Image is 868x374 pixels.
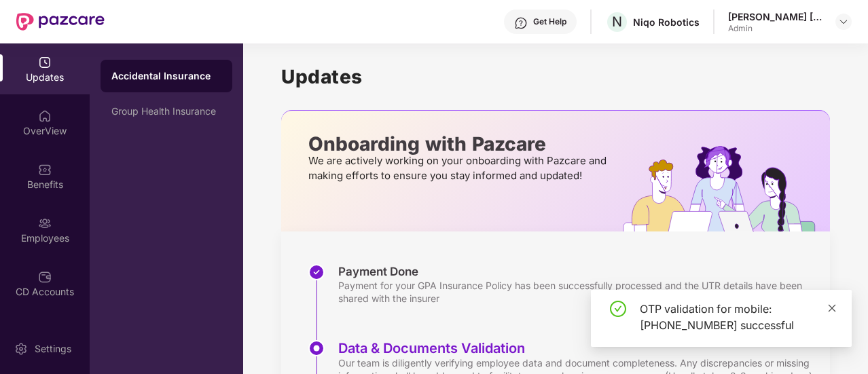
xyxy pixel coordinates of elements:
[533,16,566,27] div: Get Help
[612,14,622,30] span: N
[728,23,823,34] div: Admin
[610,301,626,317] span: check-circle
[111,69,221,83] div: Accidental Insurance
[827,303,837,313] span: close
[623,146,830,231] img: hrOnboarding
[633,16,700,29] div: Niqo Robotics
[38,217,52,230] img: svg+xml;base64,PHN2ZyBpZD0iRW1wbG95ZWVzIiB4bWxucz0iaHR0cDovL3d3dy53My5vcmcvMjAwMC9zdmciIHdpZHRoPS...
[338,279,816,305] div: Payment for your GPA Insurance Policy has been successfully processed and the UTR details have be...
[14,342,28,356] img: svg+xml;base64,PHN2ZyBpZD0iU2V0dGluZy0yMHgyMCIgeG1sbnM9Imh0dHA6Ly93d3cudzMub3JnLzIwMDAvc3ZnIiB3aW...
[281,65,830,88] h1: Updates
[308,340,325,356] img: svg+xml;base64,PHN2ZyBpZD0iU3RlcC1BY3RpdmUtMzJ4MzIiIHhtbG5zPSJodHRwOi8vd3d3LnczLm9yZy8yMDAwL3N2Zy...
[38,270,52,284] img: svg+xml;base64,PHN2ZyBpZD0iQ0RfQWNjb3VudHMiIGRhdGEtbmFtZT0iQ0QgQWNjb3VudHMiIHhtbG5zPSJodHRwOi8vd3...
[728,10,823,23] div: [PERSON_NAME] [PERSON_NAME]
[308,264,325,280] img: svg+xml;base64,PHN2ZyBpZD0iU3RlcC1Eb25lLTMyeDMyIiB4bWxucz0iaHR0cDovL3d3dy53My5vcmcvMjAwMC9zdmciIH...
[38,109,52,123] img: svg+xml;base64,PHN2ZyBpZD0iSG9tZSIgeG1sbnM9Imh0dHA6Ly93d3cudzMub3JnLzIwMDAvc3ZnIiB3aWR0aD0iMjAiIG...
[838,16,849,27] img: svg+xml;base64,PHN2ZyBpZD0iRHJvcGRvd24tMzJ4MzIiIHhtbG5zPSJodHRwOi8vd3d3LnczLm9yZy8yMDAwL3N2ZyIgd2...
[38,56,52,69] img: svg+xml;base64,PHN2ZyBpZD0iVXBkYXRlZCIgeG1sbnM9Imh0dHA6Ly93d3cudzMub3JnLzIwMDAvc3ZnIiB3aWR0aD0iMj...
[38,163,52,176] img: svg+xml;base64,PHN2ZyBpZD0iQmVuZWZpdHMiIHhtbG5zPSJodHRwOi8vd3d3LnczLm9yZy8yMDAwL3N2ZyIgd2lkdGg9Ij...
[31,342,75,356] div: Settings
[338,340,816,356] div: Data & Documents Validation
[16,13,105,31] img: New Pazcare Logo
[308,153,611,183] p: We are actively working on your onboarding with Pazcare and making efforts to ensure you stay inf...
[111,106,221,117] div: Group Health Insurance
[338,264,816,279] div: Payment Done
[308,138,611,150] p: Onboarding with Pazcare
[640,301,835,333] div: OTP validation for mobile: [PHONE_NUMBER] successful
[514,16,528,30] img: svg+xml;base64,PHN2ZyBpZD0iSGVscC0zMngzMiIgeG1sbnM9Imh0dHA6Ly93d3cudzMub3JnLzIwMDAvc3ZnIiB3aWR0aD...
